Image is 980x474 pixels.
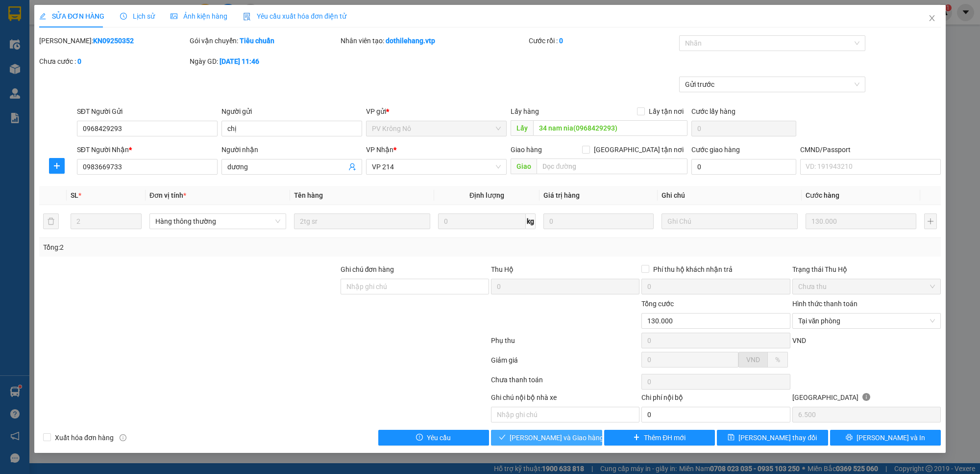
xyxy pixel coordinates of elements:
span: [PERSON_NAME] và Giao hàng [510,432,604,443]
div: Ghi chú nội bộ nhà xe [491,392,639,407]
span: VP 214 [372,159,501,174]
span: Giao hàng [511,146,542,154]
span: Định lượng [469,191,504,199]
div: Người nhận [221,144,362,155]
span: Lấy tận nơi [645,106,687,117]
span: Xuất hóa đơn hàng [51,432,118,443]
div: Chưa thanh toán [490,374,640,392]
span: info-circle [120,434,126,441]
span: VND [792,337,806,344]
span: Thêm ĐH mới [644,432,686,443]
span: SỬA ĐƠN HÀNG [39,12,104,20]
span: Chưa thu [798,279,935,294]
span: Yêu cầu [427,432,451,443]
span: info-circle [862,393,870,401]
button: save[PERSON_NAME] thay đổi [717,430,828,446]
div: Trạng thái Thu Hộ [792,264,941,275]
span: plus [633,434,640,442]
div: SĐT Người Nhận [77,144,218,155]
button: plus [49,158,65,174]
span: Yêu cầu xuất hóa đơn điện tử [243,12,346,20]
button: Close [918,5,946,32]
input: 0 [543,213,654,229]
button: check[PERSON_NAME] và Giao hàng [491,430,602,446]
button: exclamation-circleYêu cầu [378,430,490,446]
div: SĐT Người Gửi [77,106,218,117]
span: Đơn vị tính [149,191,186,199]
div: CMND/Passport [800,144,941,155]
span: VND [746,356,760,364]
input: Dọc đường [537,158,687,174]
span: Lịch sử [120,12,155,20]
span: plus [49,162,64,170]
div: Phụ thu [490,335,640,352]
label: Ghi chú đơn hàng [341,265,394,273]
span: VP Nhận [366,146,393,154]
span: printer [846,434,853,442]
span: Tại văn phòng [798,314,935,328]
span: [PERSON_NAME] và In [857,432,925,443]
span: picture [171,13,177,20]
span: % [775,356,780,364]
img: icon [243,13,251,21]
span: [GEOGRAPHIC_DATA] tận nơi [590,144,687,155]
span: user-add [348,163,356,171]
input: Nhập ghi chú [491,407,639,422]
input: Dọc đường [533,120,687,136]
input: VD: Bàn, Ghế [294,213,431,229]
span: close [928,14,936,22]
div: Cước rồi : [529,35,677,46]
button: plus [924,213,937,229]
span: Phí thu hộ khách nhận trả [649,264,736,275]
span: Ảnh kiện hàng [171,12,227,20]
input: Ghi chú đơn hàng [341,279,489,294]
span: PV Krông Nô [372,121,501,136]
span: save [728,434,735,442]
div: Gói vận chuyển: [190,35,338,46]
span: edit [39,13,46,20]
span: Thu Hộ [491,265,514,273]
div: Ngày GD: [190,56,338,67]
span: Tổng cước [641,300,674,308]
div: Nhân viên tạo: [341,35,527,46]
span: Giao [511,158,537,174]
span: Tên hàng [294,191,323,199]
div: Chi phí nội bộ [641,392,790,407]
div: Chưa cước : [39,56,188,67]
span: Giá trị hàng [543,191,580,199]
th: Ghi chú [658,186,802,205]
span: exclamation-circle [416,434,423,442]
div: VP gửi [366,106,507,117]
button: printer[PERSON_NAME] và In [830,430,941,446]
b: dothilehang.vtp [386,37,435,45]
b: KN09250352 [93,37,134,45]
input: Cước giao hàng [691,159,796,175]
button: delete [43,213,59,229]
b: 0 [77,57,81,65]
span: Hàng thông thường [155,214,280,229]
span: check [499,434,506,442]
label: Cước giao hàng [691,146,740,154]
b: [DATE] 11:46 [220,57,259,65]
span: Cước hàng [806,191,839,199]
input: 0 [806,213,916,229]
div: Giảm giá [490,355,640,372]
div: [GEOGRAPHIC_DATA] [792,392,941,407]
span: clock-circle [120,13,127,20]
span: Lấy hàng [511,107,539,115]
div: Người gửi [221,106,362,117]
span: kg [526,213,536,229]
span: Lấy [511,120,533,136]
b: 0 [559,37,563,45]
b: Tiêu chuẩn [240,37,274,45]
span: Gửi trước [685,77,859,92]
div: Tổng: 2 [43,242,378,253]
div: [PERSON_NAME]: [39,35,188,46]
label: Hình thức thanh toán [792,300,857,308]
input: Cước lấy hàng [691,121,796,136]
label: Cước lấy hàng [691,107,735,115]
button: plusThêm ĐH mới [604,430,715,446]
span: SL [71,191,78,199]
input: Ghi Chú [661,213,798,229]
span: [PERSON_NAME] thay đổi [738,432,817,443]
